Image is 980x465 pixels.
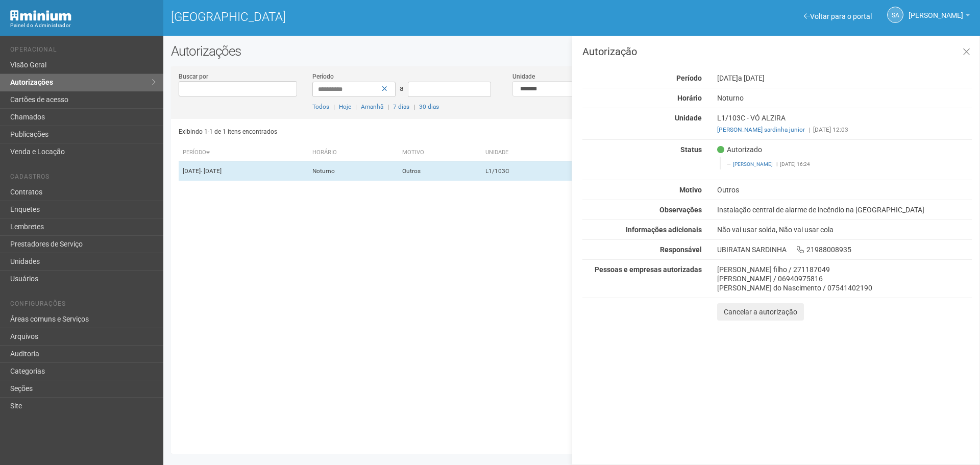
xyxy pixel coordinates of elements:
td: Noturno [308,161,399,181]
li: Operacional [10,46,156,57]
footer: [DATE] 16:24 [727,161,966,168]
td: VÓ ALZIRA [570,161,674,181]
h2: Autorizações [171,43,972,59]
span: | [355,103,357,110]
th: Unidade [481,144,570,161]
strong: Status [680,145,702,154]
span: | [387,103,389,110]
strong: Pessoas e empresas autorizadas [595,265,702,274]
span: Autorizado [717,145,762,154]
a: SA [887,7,903,23]
span: Silvio Anjos [909,2,963,19]
a: Voltar para o portal [804,12,872,20]
div: UBIRATAN SARDINHA 21988008935 [709,245,979,254]
button: Cancelar a autorização [717,303,804,321]
strong: Unidade [675,114,702,122]
div: [DATE] 12:03 [717,125,972,134]
a: Hoje [339,103,351,110]
li: Cadastros [10,173,156,184]
strong: Observações [659,206,702,214]
span: a [400,84,404,92]
strong: Motivo [679,186,702,194]
div: Não vai usar solda, Não vai usar cola [709,225,979,234]
div: Instalação central de alarme de incêndio na [GEOGRAPHIC_DATA] [709,205,979,214]
div: L1/103C - VÓ ALZIRA [709,113,979,134]
th: Período [179,144,308,161]
strong: Período [676,74,702,82]
a: 30 dias [419,103,439,110]
div: [PERSON_NAME] do Nascimento / 07541402190 [717,283,972,292]
span: - [DATE] [201,167,222,175]
label: Unidade [512,72,535,81]
div: Exibindo 1-1 de 1 itens encontrados [179,124,569,139]
div: Noturno [709,93,979,103]
span: | [333,103,335,110]
li: Configurações [10,300,156,311]
th: Motivo [398,144,481,161]
h1: [GEOGRAPHIC_DATA] [171,10,564,23]
th: Empresa [570,144,674,161]
th: Horário [308,144,399,161]
td: Outros [398,161,481,181]
div: Outros [709,185,979,194]
div: [DATE] [709,74,979,83]
label: Período [312,72,334,81]
strong: Informações adicionais [626,226,702,234]
strong: Horário [677,94,702,102]
a: Amanhã [361,103,383,110]
div: Painel do Administrador [10,21,156,30]
div: [PERSON_NAME] filho / 271187049 [717,265,972,274]
strong: Responsável [660,246,702,254]
td: [DATE] [179,161,308,181]
a: 7 dias [393,103,409,110]
div: [PERSON_NAME] / 06940975816 [717,274,972,283]
label: Buscar por [179,72,208,81]
img: Minium [10,10,71,21]
h3: Autorização [582,46,972,57]
span: | [776,161,777,167]
span: | [809,126,811,133]
a: [PERSON_NAME] [909,13,970,21]
td: L1/103C [481,161,570,181]
span: | [413,103,415,110]
a: [PERSON_NAME] sardinha junior [717,126,805,133]
span: a [DATE] [738,74,765,82]
a: Todos [312,103,329,110]
a: [PERSON_NAME] [733,161,773,167]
